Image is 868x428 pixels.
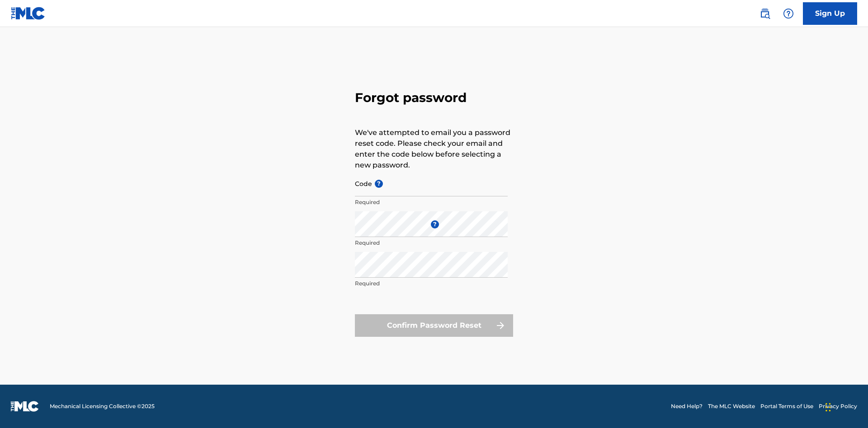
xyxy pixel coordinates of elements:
img: help [783,8,794,19]
span: ? [375,180,383,188]
p: We've attempted to email you a password reset code. Please check your email and enter the code be... [355,127,513,171]
img: MLC Logo [11,7,46,20]
img: search [759,8,770,19]
a: Portal Terms of Use [760,402,813,410]
p: Required [355,239,508,247]
img: logo [11,401,39,412]
p: Required [355,198,508,206]
div: Drag [826,394,831,421]
a: Need Help? [671,402,703,410]
h3: Forgot password [355,90,513,106]
span: ? [431,220,439,228]
iframe: Chat Widget [823,385,868,428]
p: Required [355,279,508,288]
div: Help [779,5,797,23]
a: Sign Up [803,2,857,25]
a: Public Search [756,5,774,23]
a: Privacy Policy [819,402,857,410]
a: The MLC Website [708,402,755,410]
span: Mechanical Licensing Collective © 2025 [50,402,155,410]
